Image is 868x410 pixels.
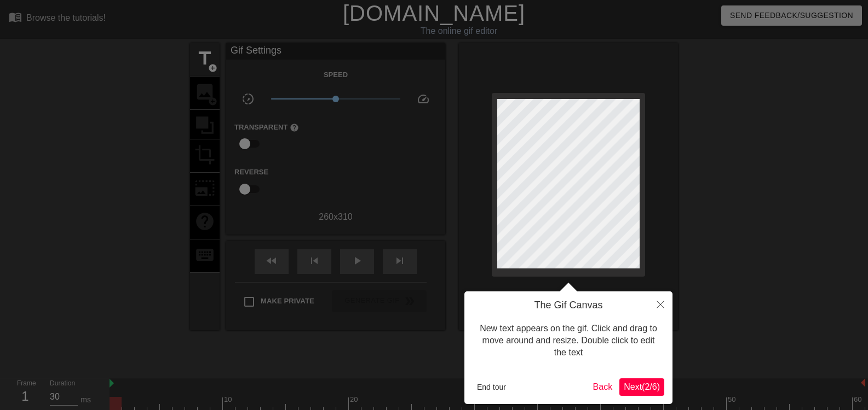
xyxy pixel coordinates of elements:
[473,300,664,312] h4: The Gif Canvas
[473,379,510,395] button: End tour
[624,382,660,391] span: Next ( 2 / 6 )
[589,378,617,396] button: Back
[648,291,672,317] button: Close
[619,378,664,396] button: Next
[473,312,664,370] div: New text appears on the gif. Click and drag to move around and resize. Double click to edit the text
